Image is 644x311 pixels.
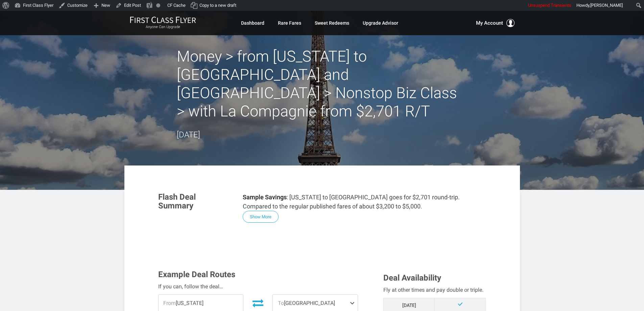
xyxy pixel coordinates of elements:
[528,3,571,8] span: Unsuspend Transients
[278,300,284,306] span: To
[476,19,503,27] span: My Account
[248,295,267,310] button: Invert Route Direction
[158,270,235,279] span: Example Deal Routes
[158,282,358,291] div: If you can, follow the deal…
[130,25,196,29] small: Anyone Can Upgrade
[243,211,279,223] button: Show More
[363,17,398,29] a: Upgrade Advisor
[130,16,196,23] img: First Class Flyer
[278,17,301,29] a: Rare Fares
[315,17,349,29] a: Sweet Redeems
[177,47,468,120] h2: Money > from [US_STATE] to [GEOGRAPHIC_DATA] and [GEOGRAPHIC_DATA] > Nonstop Biz Class > with La ...
[243,194,287,201] strong: Sample Savings
[243,193,486,211] p: : [US_STATE] to [GEOGRAPHIC_DATA] goes for $2,701 round-trip. Compared to the regular published f...
[241,17,264,29] a: Dashboard
[158,193,233,210] h3: Flash Deal Summary
[130,16,196,30] a: First Class FlyerAnyone Can Upgrade
[177,130,200,139] time: [DATE]
[476,19,515,27] button: My Account
[590,3,623,8] span: [PERSON_NAME]
[383,273,441,283] span: Deal Availability
[163,300,176,306] span: From
[383,286,486,294] div: Fly at other times and pay double or triple.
